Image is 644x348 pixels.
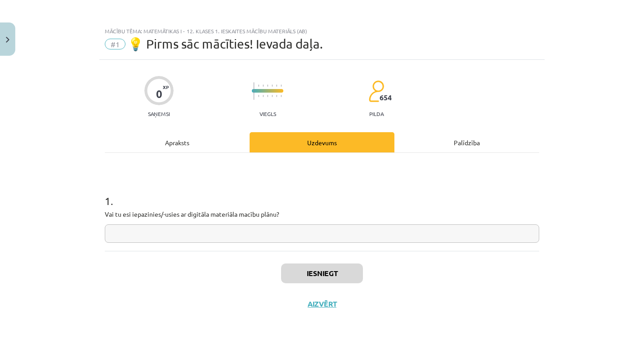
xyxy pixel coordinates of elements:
img: icon-short-line-57e1e144782c952c97e751825c79c345078a6d821885a25fce030b3d8c18986b.svg [263,85,264,87]
span: 654 [380,94,392,102]
h1: 1 . [105,179,539,207]
div: Apraksts [105,132,250,152]
span: 💡 Pirms sāc mācīties! Ievada daļa. [128,36,323,51]
button: Iesniegt [281,263,363,283]
div: Uzdevums [250,132,394,152]
img: icon-short-line-57e1e144782c952c97e751825c79c345078a6d821885a25fce030b3d8c18986b.svg [258,95,259,97]
img: icon-close-lesson-0947bae3869378f0d4975bcd49f059093ad1ed9edebbc8119c70593378902aed.svg [6,37,9,43]
div: 0 [156,88,162,100]
img: icon-short-line-57e1e144782c952c97e751825c79c345078a6d821885a25fce030b3d8c18986b.svg [267,85,268,87]
img: icon-short-line-57e1e144782c952c97e751825c79c345078a6d821885a25fce030b3d8c18986b.svg [258,85,259,87]
img: icon-short-line-57e1e144782c952c97e751825c79c345078a6d821885a25fce030b3d8c18986b.svg [272,85,273,87]
p: Vai tu esi iepazinies/-usies ar digitāla materiāla macību plānu? [105,210,539,219]
p: pilda [369,111,384,117]
img: students-c634bb4e5e11cddfef0936a35e636f08e4e9abd3cc4e673bd6f9a4125e45ecb1.svg [368,80,384,103]
img: icon-short-line-57e1e144782c952c97e751825c79c345078a6d821885a25fce030b3d8c18986b.svg [281,95,282,97]
span: XP [163,85,169,89]
span: #1 [105,39,125,49]
button: Aizvērt [305,299,339,308]
div: Mācību tēma: Matemātikas i - 12. klases 1. ieskaites mācību materiāls (ab) [105,28,539,34]
img: icon-short-line-57e1e144782c952c97e751825c79c345078a6d821885a25fce030b3d8c18986b.svg [263,95,264,97]
img: icon-short-line-57e1e144782c952c97e751825c79c345078a6d821885a25fce030b3d8c18986b.svg [276,95,277,97]
div: Palīdzība [394,132,539,152]
p: Viegls [259,111,276,117]
img: icon-short-line-57e1e144782c952c97e751825c79c345078a6d821885a25fce030b3d8c18986b.svg [276,85,277,87]
img: icon-short-line-57e1e144782c952c97e751825c79c345078a6d821885a25fce030b3d8c18986b.svg [272,95,273,97]
p: Saņemsi [144,111,174,117]
img: icon-long-line-d9ea69661e0d244f92f715978eff75569469978d946b2353a9bb055b3ed8787d.svg [254,82,255,100]
img: icon-short-line-57e1e144782c952c97e751825c79c345078a6d821885a25fce030b3d8c18986b.svg [281,85,282,87]
img: icon-short-line-57e1e144782c952c97e751825c79c345078a6d821885a25fce030b3d8c18986b.svg [267,95,268,97]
